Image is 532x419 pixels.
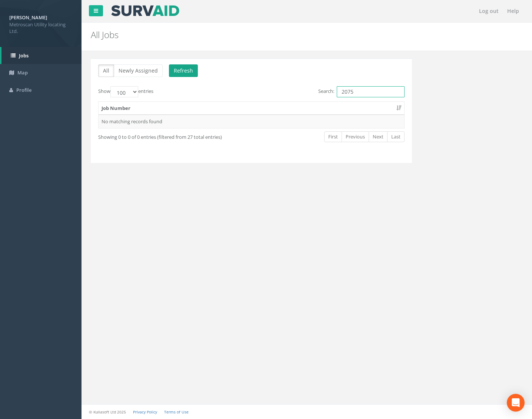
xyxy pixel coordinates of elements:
[17,69,28,76] span: Map
[16,87,31,93] span: Profile
[387,131,405,142] a: Last
[99,102,404,115] th: Job Number: activate to sort column ascending
[98,86,153,97] label: Show entries
[1,47,82,64] a: Jobs
[164,409,189,415] a: Terms of Use
[369,131,388,142] a: Next
[507,394,525,412] div: Open Intercom Messenger
[99,115,404,128] td: No matching records found
[9,21,72,35] span: Metroscan Utility locating Ltd.
[110,86,138,97] select: Showentries
[98,64,114,77] button: All
[9,12,72,35] a: [PERSON_NAME] Metroscan Utility locating Ltd.
[19,52,29,59] span: Jobs
[169,64,198,77] button: Refresh
[98,131,219,141] div: Showing 0 to 0 of 0 entries (filtered from 27 total entries)
[91,30,449,40] h2: All Jobs
[318,86,405,97] label: Search:
[342,131,369,142] a: Previous
[133,409,157,415] a: Privacy Policy
[337,86,405,97] input: Search:
[89,409,126,415] small: © Kullasoft Ltd 2025
[9,14,47,21] strong: [PERSON_NAME]
[324,131,342,142] a: First
[114,64,163,77] button: Newly Assigned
